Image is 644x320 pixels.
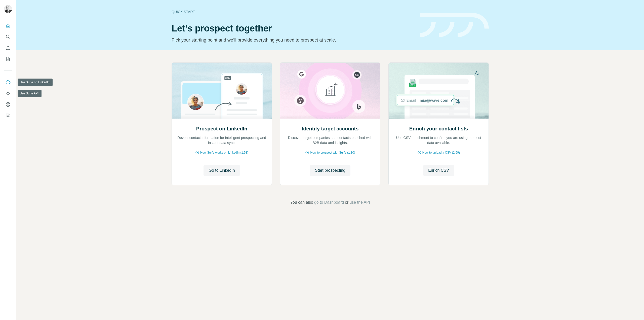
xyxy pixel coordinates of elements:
[423,165,454,176] button: Enrich CSV
[4,21,12,30] button: Quick start
[310,165,350,176] button: Start prospecting
[4,5,12,13] img: Avatar
[280,63,380,119] img: Identify target accounts
[349,199,370,205] button: use the API
[196,125,247,132] h2: Prospect on LinkedIn
[388,63,489,119] img: Enrich your contact lists
[4,78,12,87] button: Use Surfe on LinkedIn
[4,43,12,52] button: Enrich CSV
[314,199,344,205] button: go to Dashboard
[172,23,414,33] h1: Let’s prospect together
[310,150,355,155] span: How to prospect with Surfe (1:30)
[315,167,345,173] span: Start prospecting
[4,32,12,41] button: Search
[409,125,468,132] h2: Enrich your contact lists
[4,111,12,120] button: Feedback
[177,135,267,145] p: Reveal contact information for intelligent prospecting and instant data sync.
[4,54,12,63] button: My lists
[345,199,348,205] span: or
[209,167,235,173] span: Go to LinkedIn
[172,9,414,14] div: Quick start
[4,100,12,109] button: Dashboard
[204,165,240,176] button: Go to LinkedIn
[422,150,460,155] span: How to upload a CSV (2:59)
[394,135,484,145] p: Use CSV enrichment to confirm you are using the best data available.
[172,37,414,44] p: Pick your starting point and we’ll provide everything you need to prospect at scale.
[428,167,449,173] span: Enrich CSV
[172,63,272,119] img: Prospect on LinkedIn
[420,13,489,38] img: banner
[200,150,248,155] span: How Surfe works on LinkedIn (1:58)
[302,125,359,132] h2: Identify target accounts
[4,89,12,98] button: Use Surfe API
[285,135,375,145] p: Discover target companies and contacts enriched with B2B data and insights.
[290,199,313,205] span: You can also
